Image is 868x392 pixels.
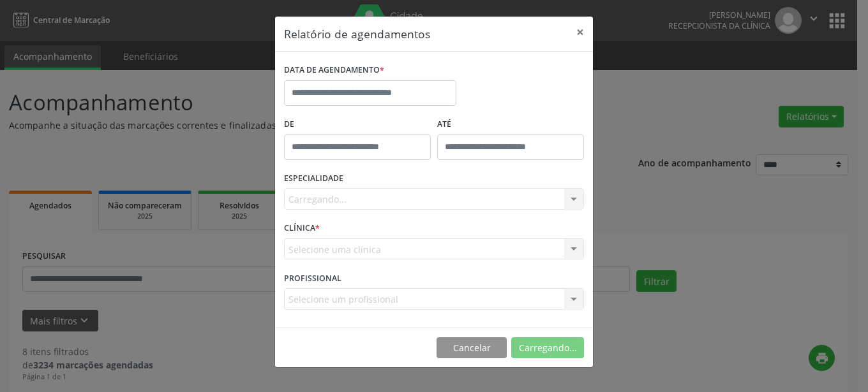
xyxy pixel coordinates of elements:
[284,169,343,189] label: ESPECIALIDADE
[284,25,430,42] h5: Relatório de agendamentos
[284,268,341,288] label: PROFISSIONAL
[511,337,584,359] button: Carregando...
[284,219,320,238] label: CLÍNICA
[437,337,507,359] button: Cancelar
[437,115,584,134] label: ATÉ
[284,61,384,80] label: DATA DE AGENDAMENTO
[284,115,431,134] label: De
[567,17,593,48] button: Close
